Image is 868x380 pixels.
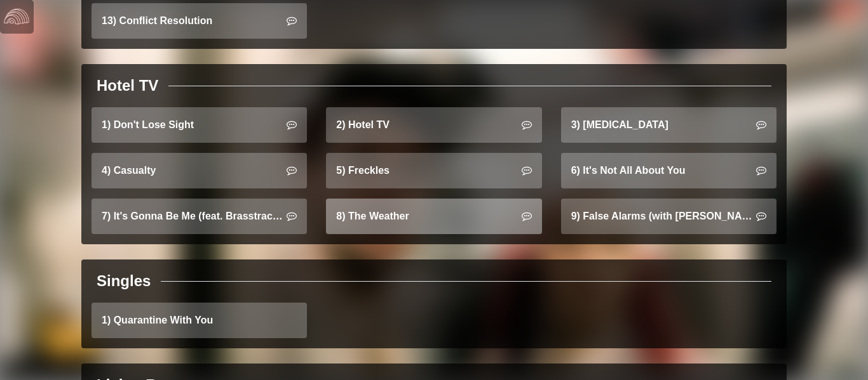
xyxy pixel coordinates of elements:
[326,199,541,234] a: 8) The Weather
[561,107,776,143] a: 3) [MEDICAL_DATA]
[92,3,307,39] a: 13) Conflict Resolution
[561,153,776,188] a: 6) It's Not All About You
[561,199,776,234] a: 9) False Alarms (with [PERSON_NAME])
[92,199,307,234] a: 7) It's Gonna Be Me (feat. Brasstracks)
[4,4,29,29] img: logo-white-4c48a5e4bebecaebe01ca5a9d34031cfd3d4ef9ae749242e8c4bf12ef99f53e8.png
[92,303,307,338] a: 1) Quarantine With You
[92,107,307,143] a: 1) Don't Lose Sight
[92,153,307,188] a: 4) Casualty
[326,153,541,188] a: 5) Freckles
[97,74,158,97] div: Hotel TV
[326,107,541,143] a: 2) Hotel TV
[97,270,151,292] div: Singles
